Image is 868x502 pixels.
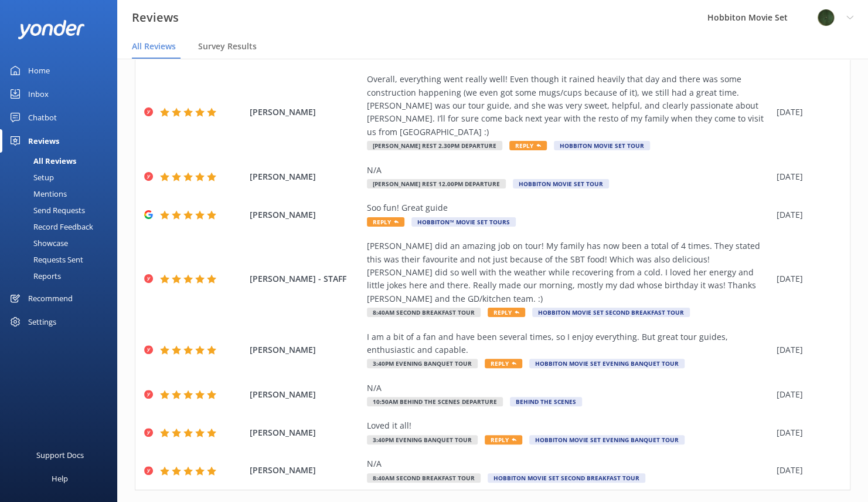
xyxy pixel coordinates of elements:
span: Reply [485,435,522,444]
div: [DATE] [777,464,835,477]
span: [PERSON_NAME] [250,106,361,119]
span: [PERSON_NAME] - STAFF [250,272,361,285]
span: Hobbiton Movie Set Tour [513,179,609,188]
div: N/A [367,457,771,470]
a: Setup [7,169,117,186]
span: 3:40pm Evening Banquet Tour [367,359,478,368]
span: Hobbiton™ Movie Set Tours [411,217,516,227]
div: [PERSON_NAME] did an amazing job on tour! My family has now been a total of 4 times. They stated ... [367,240,771,305]
span: Survey Results [198,41,257,52]
div: Setup [7,169,54,186]
span: Reply [509,141,547,150]
div: [DATE] [777,170,835,183]
div: Loved it all! [367,419,771,432]
span: [PERSON_NAME] [250,170,361,183]
span: 8:40am Second Breakfast Tour [367,473,481,483]
div: Soo fun! Great guide [367,201,771,214]
span: [PERSON_NAME] Rest 12.00pm Departure [367,179,506,188]
span: [PERSON_NAME] [250,388,361,401]
div: [DATE] [777,208,835,221]
span: 3:40pm Evening Banquet Tour [367,435,478,444]
div: All Reviews [7,153,76,169]
div: Home [28,59,50,82]
span: [PERSON_NAME] Rest 2.30pm Departure [367,141,502,150]
div: [DATE] [777,272,835,285]
div: Record Feedback [7,218,93,235]
span: Reply [485,359,522,368]
span: All Reviews [132,41,176,52]
span: Hobbiton Movie Set Second Breakfast Tour [488,473,645,483]
span: Reply [367,217,404,227]
div: Settings [28,310,56,333]
div: Support Docs [36,443,84,467]
span: [PERSON_NAME] [250,464,361,477]
div: Reports [7,268,61,284]
div: Overall, everything went really well! Even though it rained heavily that day and there was some c... [367,73,771,139]
div: N/A [367,164,771,177]
span: Behind The Scenes [510,397,582,406]
div: [DATE] [777,106,835,119]
div: Send Requests [7,202,85,218]
span: [PERSON_NAME] [250,426,361,439]
div: [DATE] [777,343,835,356]
a: Reports [7,268,117,284]
div: Reviews [28,129,59,153]
a: Send Requests [7,202,117,218]
div: [DATE] [777,388,835,401]
div: Help [52,467,68,490]
span: Hobbiton Movie Set Evening Banquet Tour [529,359,685,368]
div: Requests Sent [7,251,83,268]
a: Mentions [7,186,117,202]
div: N/A [367,382,771,395]
div: I am a bit of a fan and have been several times, so I enjoy everything. But great tour guides, en... [367,331,771,357]
span: Reply [488,308,525,317]
div: Chatbot [28,106,57,129]
span: 8:40am Second Breakfast Tour [367,308,481,317]
span: [PERSON_NAME] [250,208,361,221]
div: Inbox [28,82,49,106]
span: Hobbiton Movie Set Evening Banquet Tour [529,435,685,444]
a: Requests Sent [7,251,117,268]
div: [DATE] [777,426,835,439]
a: Record Feedback [7,218,117,235]
a: All Reviews [7,153,117,169]
div: Mentions [7,186,67,202]
div: Showcase [7,235,68,251]
span: [PERSON_NAME] [250,343,361,356]
span: Hobbiton Movie Set Second Breakfast Tour [532,308,690,317]
span: Hobbiton Movie Set Tour [554,141,650,150]
img: yonder-white-logo.png [18,20,85,39]
a: Showcase [7,235,117,251]
span: 10:50am Behind The Scenes Departure [367,397,503,406]
img: 34-1720495293.png [817,9,835,26]
div: Recommend [28,287,73,310]
h3: Reviews [132,8,179,27]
